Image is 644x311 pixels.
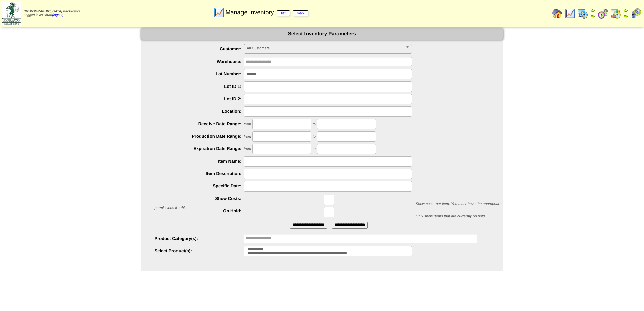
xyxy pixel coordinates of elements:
[155,159,244,164] label: Item Name:
[610,8,621,19] img: calendarinout.gif
[155,146,244,151] label: Expiration Date Range:
[598,8,608,19] img: calendarblend.gif
[155,183,244,188] label: Specific Date:
[24,10,80,17] span: Logged in as Dhart
[155,46,244,51] label: Customer:
[313,147,316,151] span: to
[52,13,64,17] a: (logout)
[577,8,588,19] img: calendarprod.gif
[313,135,316,139] span: to
[416,214,486,218] span: Only show items that are currently on hold.
[2,2,21,25] img: zoroco-logo-small.webp
[225,9,308,16] span: Manage Inventory
[155,121,244,126] label: Receive Date Range:
[277,10,290,16] a: list
[214,7,224,18] img: line_graph.gif
[155,236,244,241] label: Product Category(s):
[623,13,629,19] img: arrowright.gif
[141,28,503,40] div: Select Inventory Parameters
[565,8,575,19] img: line_graph.gif
[155,109,244,114] label: Location:
[247,44,403,53] span: All Customers
[552,8,562,19] img: home.gif
[244,122,251,126] span: from
[244,147,251,151] span: from
[244,135,251,139] span: from
[155,59,244,64] label: Warehouse:
[155,196,244,201] label: Show Costs:
[155,248,244,253] label: Select Product(s):
[155,71,244,76] label: Lot Number:
[293,10,309,16] a: map
[155,96,244,101] label: Lot ID 2:
[155,208,244,213] label: On Hold:
[155,84,244,89] label: Lot ID 1:
[24,10,80,13] span: [DEMOGRAPHIC_DATA] Packaging
[590,8,595,13] img: arrowleft.gif
[155,171,244,176] label: Item Description:
[631,8,641,19] img: calendarcustomer.gif
[313,122,316,126] span: to
[155,202,502,210] span: Show costs per item. You must have the appropriate permissions for this.
[590,13,595,19] img: arrowright.gif
[155,134,244,139] label: Production Date Range:
[623,8,629,13] img: arrowleft.gif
